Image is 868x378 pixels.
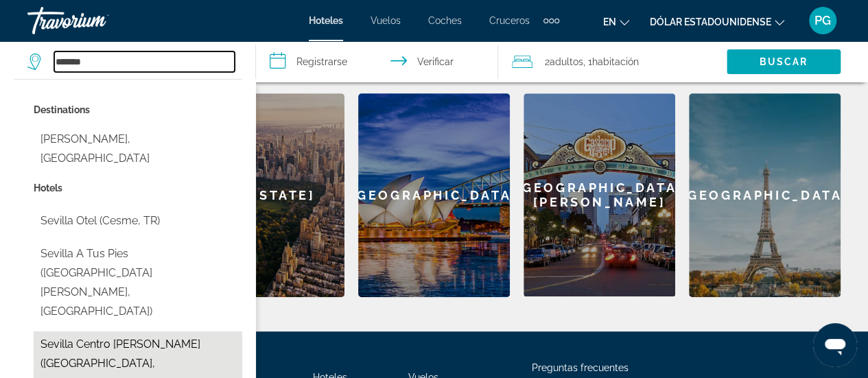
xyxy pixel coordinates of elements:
[34,241,242,324] button: Select hotel: Sevilla a Tus Pies (San Juan De Aznalfarache, ES)
[805,6,841,35] button: Menú de usuario
[814,13,831,27] font: PG
[543,10,559,32] button: Elementos de navegación adicionales
[358,93,510,297] div: [GEOGRAPHIC_DATA]
[603,12,629,32] button: Cambiar idioma
[532,362,629,373] a: Preguntas frecuentes
[34,208,242,234] button: Select hotel: Sevilla Otel (Cesme, TR)
[193,93,344,297] div: [US_STATE]
[34,126,242,172] button: Select city: Sevilla De Niefang, Equatorial Guinea
[650,16,771,27] font: Dólar estadounidense
[583,56,592,67] font: , 1
[689,93,841,297] a: Paris[GEOGRAPHIC_DATA]
[371,15,401,26] a: Vuelos
[54,51,235,72] input: Buscar destino de hotel
[759,56,808,67] font: Buscar
[603,16,616,27] font: en
[358,93,510,297] a: Sydney[GEOGRAPHIC_DATA]
[428,15,462,26] a: Coches
[592,56,639,67] font: Habitación
[545,56,550,67] font: 2
[524,93,675,297] a: San Diego[GEOGRAPHIC_DATA][PERSON_NAME]
[524,93,675,296] div: [GEOGRAPHIC_DATA][PERSON_NAME]
[27,3,165,38] a: Travorium
[489,15,530,26] a: Cruceros
[727,49,841,74] button: Buscar
[256,41,498,82] button: Seleccione la fecha de entrada y salida
[689,93,841,297] div: [GEOGRAPHIC_DATA]
[550,56,583,67] font: adultos
[34,178,242,198] p: Hotel options
[498,41,727,82] button: Travelers: 4 adults, 0 children
[650,12,784,32] button: Cambiar moneda
[813,323,857,367] iframe: Botón para iniciar la ventana de mensajería
[309,15,343,26] a: Hoteles
[193,93,344,297] a: New York[US_STATE]
[34,100,242,119] p: City options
